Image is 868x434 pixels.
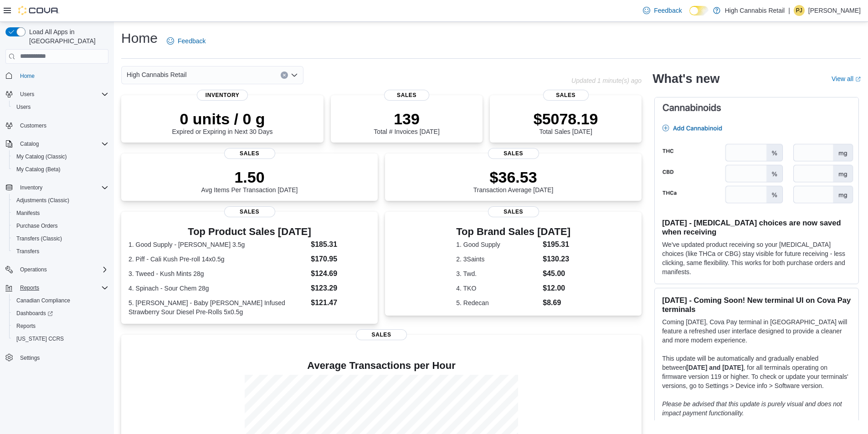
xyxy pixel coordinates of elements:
button: Manifests [9,207,112,220]
dt: 5. [PERSON_NAME] - Baby [PERSON_NAME] Infused Strawberry Sour Diesel Pre-Rolls 5x0.5g [128,298,307,317]
span: Reports [13,321,108,332]
span: Transfers [16,248,39,255]
span: Dashboards [13,308,108,319]
dd: $130.23 [543,254,570,265]
h3: Top Brand Sales [DATE] [456,226,570,237]
button: [US_STATE] CCRS [9,332,112,345]
span: Canadian Compliance [16,297,70,304]
a: My Catalog (Classic) [13,151,71,162]
a: Canadian Compliance [13,295,74,306]
h2: What's new [652,71,719,86]
h3: [DATE] - Coming Soon! New terminal UI on Cova Pay terminals [662,296,851,314]
a: Reports [13,321,39,332]
span: Adjustments (Classic) [13,195,108,206]
a: Transfers [13,246,43,257]
span: Feedback [654,6,682,15]
p: Coming [DATE], Cova Pay terminal in [GEOGRAPHIC_DATA] will feature a refreshed user interface des... [662,317,851,345]
dd: $12.00 [543,283,570,294]
button: Transfers (Classic) [9,232,112,245]
span: Sales [488,206,539,217]
dd: $8.69 [543,297,570,308]
img: Cova [18,6,59,15]
p: $5078.19 [534,110,598,128]
dd: $123.29 [311,283,370,294]
dt: 1. Good Supply [456,240,539,249]
button: Purchase Orders [9,220,112,232]
p: [PERSON_NAME] [808,5,861,16]
span: Inventory [16,182,108,193]
button: My Catalog (Classic) [9,150,112,163]
button: Catalog [2,138,112,150]
dt: 4. Spinach - Sour Chem 28g [128,284,307,293]
span: Operations [20,266,47,273]
p: $36.53 [473,168,554,186]
button: Home [2,69,112,82]
span: Sales [488,148,539,159]
button: Operations [16,264,51,275]
span: Operations [16,264,108,275]
div: Transaction Average [DATE] [473,168,554,194]
span: Dashboards [16,310,53,317]
button: Clear input [281,71,288,79]
span: My Catalog (Classic) [16,153,67,160]
a: View allExternal link [832,75,861,82]
div: Expired or Expiring in Next 30 Days [172,110,273,135]
span: Reports [20,284,39,291]
a: Transfers (Classic) [13,233,66,244]
p: We've updated product receiving so your [MEDICAL_DATA] choices (like THCa or CBG) stay visible fo... [662,240,851,276]
h1: Home [121,29,158,47]
span: Settings [16,352,108,363]
button: Users [2,88,112,101]
button: Open list of options [291,71,298,79]
span: Settings [20,354,40,362]
span: Users [13,102,108,112]
span: Customers [20,122,46,129]
a: Dashboards [13,308,56,319]
span: Catalog [16,138,108,149]
span: Load All Apps in [GEOGRAPHIC_DATA] [26,27,108,46]
h3: Top Product Sales [DATE] [128,226,370,237]
span: Users [16,89,108,100]
span: Sales [224,148,275,159]
button: Customers [2,119,112,132]
span: My Catalog (Beta) [16,166,61,173]
dd: $124.69 [311,268,370,279]
span: Sales [384,90,430,101]
dt: 5. Redecan [456,298,539,307]
h4: Average Transactions per Hour [128,360,634,371]
span: Adjustments (Classic) [16,197,69,204]
dd: $45.00 [543,268,570,279]
button: Operations [2,263,112,276]
span: Catalog [20,140,39,148]
span: Feedback [178,36,205,46]
div: Peter Joannides [794,5,805,16]
span: [US_STATE] CCRS [16,335,64,342]
button: Catalog [16,138,42,149]
dd: $170.95 [311,254,370,265]
span: Manifests [16,209,40,217]
dt: 3. Twd. [456,269,539,278]
button: Reports [2,281,112,294]
dd: $121.47 [311,297,370,308]
p: High Cannabis Retail [725,5,785,16]
span: My Catalog (Classic) [13,151,108,162]
a: Settings [16,352,43,363]
nav: Complex example [5,66,108,388]
p: 0 units / 0 g [172,110,273,128]
dt: 2. 3Saints [456,255,539,264]
button: Adjustments (Classic) [9,194,112,207]
span: Home [20,72,35,80]
span: Transfers [13,246,108,257]
span: Users [20,91,34,98]
a: Dashboards [9,307,112,320]
span: Reports [16,322,36,330]
span: Users [16,103,31,111]
button: My Catalog (Beta) [9,163,112,176]
span: Sales [224,206,275,217]
button: Inventory [2,181,112,194]
span: My Catalog (Beta) [13,164,108,175]
dt: 1. Good Supply - [PERSON_NAME] 3.5g [128,240,307,249]
button: Settings [2,351,112,364]
a: My Catalog (Beta) [13,164,64,175]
